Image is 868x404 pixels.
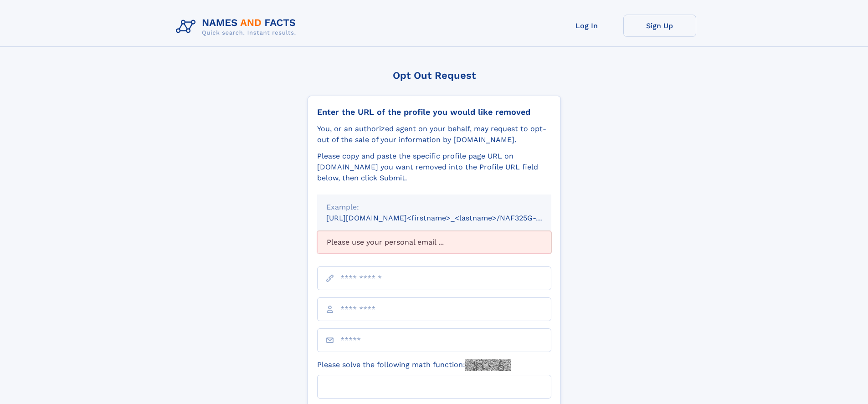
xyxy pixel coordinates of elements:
img: Logo Names and Facts [172,15,303,39]
div: Opt Out Request [308,70,561,81]
label: Please solve the following math function: [317,359,511,371]
div: Please use your personal email ... [317,231,551,254]
div: You, or an authorized agent on your behalf, may request to opt-out of the sale of your informatio... [317,123,551,145]
div: Example: [326,202,542,213]
a: Log In [550,15,623,37]
div: Enter the URL of the profile you would like removed [317,107,551,117]
small: [URL][DOMAIN_NAME]<firstname>_<lastname>/NAF325G-xxxxxxxx [326,214,569,222]
a: Sign Up [623,15,696,37]
div: Please copy and paste the specific profile page URL on [DOMAIN_NAME] you want removed into the Pr... [317,151,551,184]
